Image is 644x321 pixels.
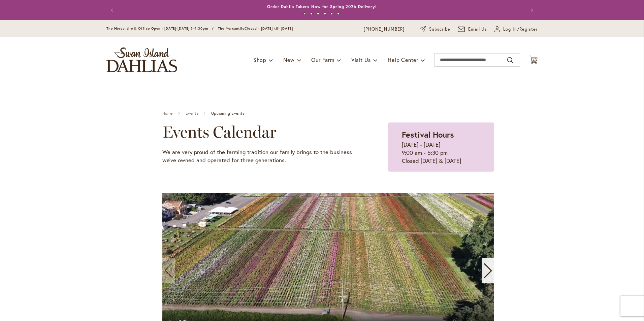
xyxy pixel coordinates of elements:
[402,129,454,140] strong: Festival Hours
[468,26,487,33] span: Email Us
[364,26,405,33] a: [PHONE_NUMBER]
[429,26,450,33] span: Subscribe
[458,26,487,33] a: Email Us
[162,148,355,164] p: We are very proud of the farming tradition our family brings to the business we've owned and oper...
[402,141,480,165] p: [DATE] - [DATE] 9:00 am - 5:30 pm Closed [DATE] & [DATE]
[330,12,333,15] button: 5 of 6
[524,3,538,17] button: Next
[494,26,538,33] a: Log In/Register
[162,122,355,141] h2: Events Calendar
[245,26,293,31] span: Closed - [DATE] till [DATE]
[503,26,538,33] span: Log In/Register
[253,56,266,63] span: Shop
[351,56,371,63] span: Visit Us
[388,56,418,63] span: Help Center
[310,12,313,15] button: 2 of 6
[162,111,173,116] a: Home
[106,26,245,31] span: The Mercantile & Office Open - [DATE]-[DATE] 9-4:30pm / The Mercantile
[324,12,326,15] button: 4 of 6
[186,111,199,116] a: Events
[283,56,294,63] span: New
[317,12,319,15] button: 3 of 6
[337,12,340,15] button: 6 of 6
[420,26,450,33] a: Subscribe
[106,3,120,17] button: Previous
[267,4,377,9] a: Order Dahlia Tubers Now for Spring 2026 Delivery!
[211,111,245,116] span: Upcoming Events
[303,12,306,15] button: 1 of 6
[311,56,334,63] span: Our Farm
[106,47,177,72] a: store logo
